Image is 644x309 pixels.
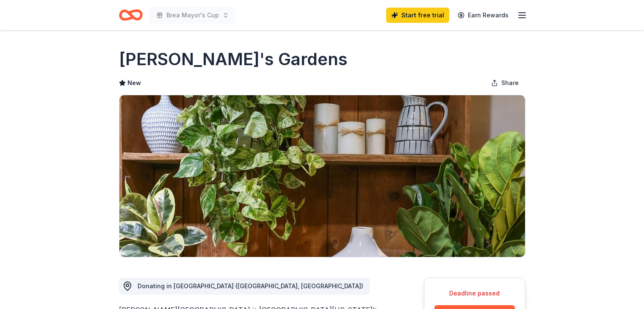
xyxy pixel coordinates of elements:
span: Share [501,78,519,88]
h1: [PERSON_NAME]'s Gardens [119,47,348,71]
a: Home [119,5,143,25]
span: Brea Mayor's Cup [166,10,219,20]
button: Brea Mayor's Cup [149,7,236,24]
a: Start free trial [386,8,449,23]
button: Share [484,74,525,91]
a: Earn Rewards [453,8,514,23]
span: Donating in [GEOGRAPHIC_DATA] ([GEOGRAPHIC_DATA], [GEOGRAPHIC_DATA]) [138,282,363,290]
img: Image for Roger's Gardens [119,95,525,257]
div: Deadline passed [434,288,515,298]
span: New [127,78,141,88]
